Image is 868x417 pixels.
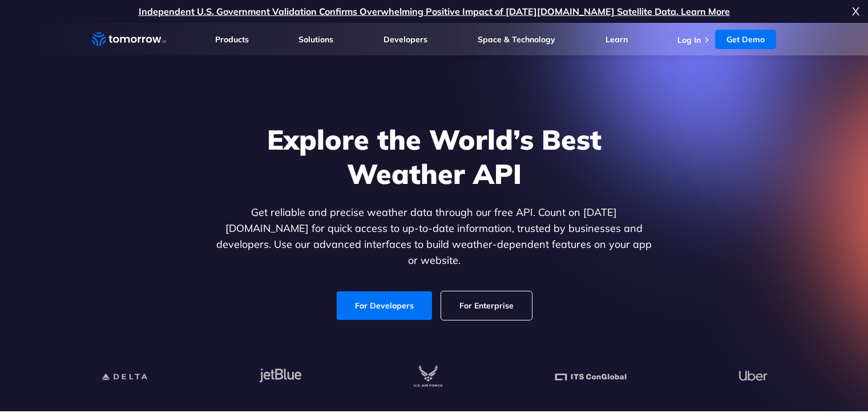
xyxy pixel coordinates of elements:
[337,291,432,320] a: For Developers
[139,6,730,17] a: Independent U.S. Government Validation Confirms Overwhelming Positive Impact of [DATE][DOMAIN_NAM...
[605,34,628,45] a: Learn
[478,34,555,45] a: Space & Technology
[298,34,333,45] a: Solutions
[215,34,249,45] a: Products
[715,30,776,49] a: Get Demo
[677,35,701,45] a: Log In
[383,34,427,45] a: Developers
[92,31,166,48] a: Home link
[441,291,532,320] a: For Enterprise
[214,205,655,268] p: Get reliable and precise weather data through our free API. Count on [DATE][DOMAIN_NAME] for quic...
[214,122,655,191] h1: Explore the World’s Best Weather API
